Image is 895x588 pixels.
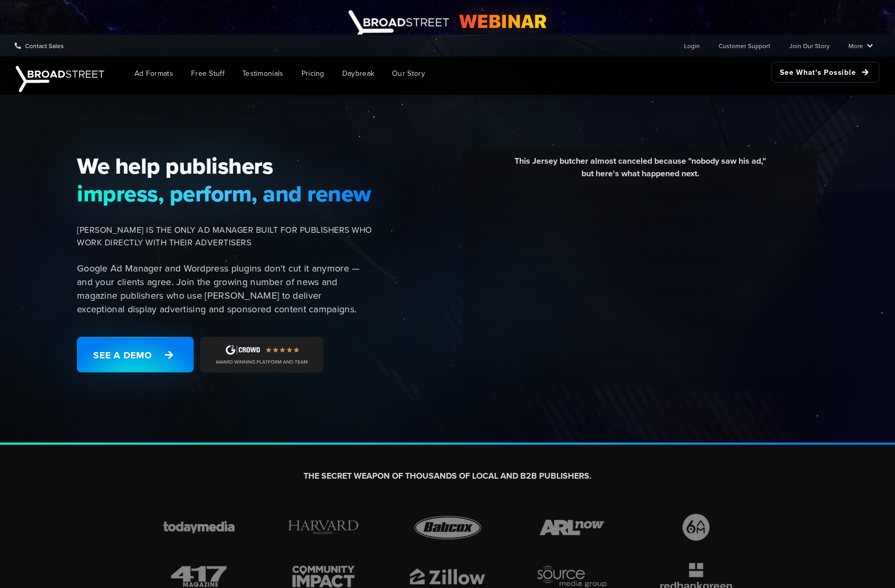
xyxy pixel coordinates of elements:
img: Broadstreet | The Ad Manager for Small Publishers [16,66,104,92]
span: Ad Formats [135,68,173,79]
a: Customer Support [719,35,770,56]
a: Testimonials [234,62,292,85]
a: Ad Formats [127,62,181,85]
span: impress, perform, and renew [77,180,372,207]
span: [PERSON_NAME] IS THE ONLY AD MANAGER BUILT FOR PUBLISHERS WHO WORK DIRECTLY WITH THEIR ADVERTISERS [77,224,372,249]
span: Our Story [392,68,425,79]
iframe: YouTube video player [470,188,810,379]
a: Contact Sales [15,35,64,56]
span: We help publishers [77,152,372,179]
a: More [848,35,873,56]
img: brand-icon [280,511,367,544]
a: See a Demo [77,337,194,372]
a: Join Our Story [789,35,830,56]
a: Free Stuff [183,62,232,85]
img: brand-icon [404,511,491,544]
a: Our Story [384,62,433,85]
span: Free Stuff [191,68,225,79]
h2: THE SECRET WEAPON OF THOUSANDS OF LOCAL AND B2B PUBLISHERS. [155,471,740,482]
a: See What's Possible [771,62,879,83]
img: brand-icon [155,511,242,544]
span: Daybreak [342,68,374,79]
div: This Jersey butcher almost canceled because "nobody saw his ad," but here's what happened next. [470,155,810,188]
span: Pricing [301,68,325,79]
p: Google Ad Manager and Wordpress plugins don't cut it anymore — and your clients agree. Join the g... [77,262,372,316]
nav: Main [110,56,879,91]
a: Login [684,35,700,56]
a: Daybreak [334,62,382,85]
span: Testimonials [242,68,284,79]
img: brand-icon [529,511,616,544]
a: Pricing [294,62,332,85]
img: brand-icon [653,511,740,544]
